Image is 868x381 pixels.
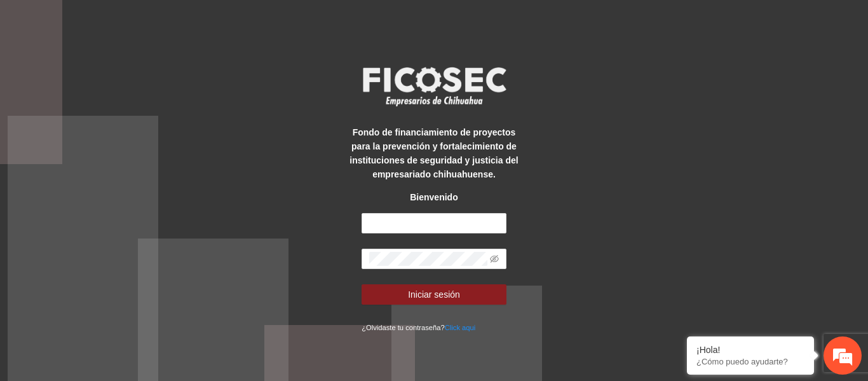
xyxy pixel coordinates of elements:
[410,192,458,202] strong: Bienvenido
[490,254,499,263] span: eye-invisible
[362,284,506,305] button: Iniciar sesión
[408,287,460,301] span: Iniciar sesión
[349,127,518,179] strong: Fondo de financiamiento de proyectos para la prevención y fortalecimiento de instituciones de seg...
[362,324,475,331] small: ¿Olvidaste tu contraseña?
[696,357,804,366] p: ¿Cómo puedo ayudarte?
[696,345,804,355] div: ¡Hola!
[445,324,476,331] a: Click aqui
[355,63,513,110] img: logo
